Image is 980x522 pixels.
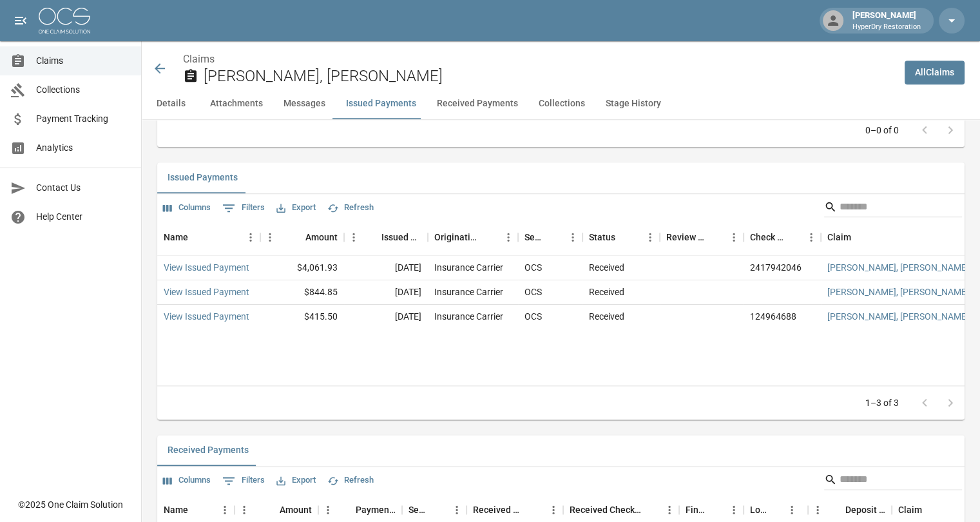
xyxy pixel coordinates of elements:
[499,227,518,247] button: Menu
[524,261,542,274] div: OCS
[434,261,503,274] div: Insurance Carrier
[164,261,249,274] a: View Issued Payment
[260,305,344,329] div: $415.50
[336,88,427,119] button: Issued Payments
[260,219,344,255] div: Amount
[827,261,969,274] a: [PERSON_NAME], [PERSON_NAME]
[344,227,363,247] button: Menu
[589,261,624,274] div: Received
[188,228,206,246] button: Sort
[157,219,260,255] div: Name
[429,501,447,519] button: Sort
[802,227,821,247] button: Menu
[427,88,528,119] button: Received Payments
[344,305,428,329] div: [DATE]
[142,88,200,119] button: Details
[157,435,965,466] div: related-list tabs
[666,219,706,255] div: Review Status
[305,219,338,255] div: Amount
[434,219,481,255] div: Originating From
[518,219,582,255] div: Sent To
[744,219,821,255] div: Check Number
[827,219,851,255] div: Claim
[750,219,783,255] div: Check Number
[750,261,802,274] div: 2417942046
[36,112,131,126] span: Payment Tracking
[524,219,545,255] div: Sent To
[642,501,660,519] button: Sort
[260,256,344,280] div: $4,061.93
[273,88,336,119] button: Messages
[544,500,563,519] button: Menu
[545,228,563,246] button: Sort
[235,500,254,519] button: Menu
[865,396,899,409] p: 1–3 of 3
[724,227,744,247] button: Menu
[782,500,802,519] button: Menu
[824,469,962,492] div: Search
[8,8,34,34] button: open drawer
[526,501,544,519] button: Sort
[142,88,980,119] div: anchor tabs
[428,219,518,255] div: Originating From
[851,228,869,246] button: Sort
[344,219,428,255] div: Issued Date
[160,470,214,490] button: Select columns
[615,228,633,246] button: Sort
[241,227,260,247] button: Menu
[582,219,660,255] div: Status
[589,285,624,298] div: Received
[528,88,595,119] button: Collections
[344,256,428,280] div: [DATE]
[640,227,660,247] button: Menu
[589,310,624,323] div: Received
[434,310,503,323] div: Insurance Carrier
[160,198,214,218] button: Select columns
[164,219,188,255] div: Name
[865,124,899,137] p: 0–0 of 0
[660,219,744,255] div: Review Status
[852,22,921,33] p: HyperDry Restoration
[164,285,249,298] a: View Issued Payment
[827,310,969,323] a: [PERSON_NAME], [PERSON_NAME]
[318,500,338,519] button: Menu
[344,280,428,305] div: [DATE]
[183,52,894,67] nav: breadcrumb
[595,88,671,119] button: Stage History
[847,9,926,32] div: [PERSON_NAME]
[706,501,724,519] button: Sort
[724,500,744,519] button: Menu
[589,219,615,255] div: Status
[338,501,356,519] button: Sort
[39,8,90,34] img: ocs-logo-white-transparent.png
[262,501,280,519] button: Sort
[750,310,796,323] div: 124964688
[36,141,131,155] span: Analytics
[260,280,344,305] div: $844.85
[260,227,280,247] button: Menu
[287,228,305,246] button: Sort
[922,501,940,519] button: Sort
[808,500,827,519] button: Menu
[157,162,248,193] button: Issued Payments
[905,61,965,84] a: AllClaims
[36,210,131,224] span: Help Center
[783,228,802,246] button: Sort
[447,500,466,519] button: Menu
[157,435,259,466] button: Received Payments
[157,162,965,193] div: related-list tabs
[324,198,377,218] button: Refresh
[768,501,786,519] button: Sort
[381,219,421,255] div: Issued Date
[524,285,542,298] div: OCS
[827,501,845,519] button: Sort
[706,228,724,246] button: Sort
[215,500,235,519] button: Menu
[434,285,503,298] div: Insurance Carrier
[824,197,962,220] div: Search
[481,228,499,246] button: Sort
[563,227,582,247] button: Menu
[660,500,679,519] button: Menu
[324,470,377,490] button: Refresh
[219,470,268,491] button: Show filters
